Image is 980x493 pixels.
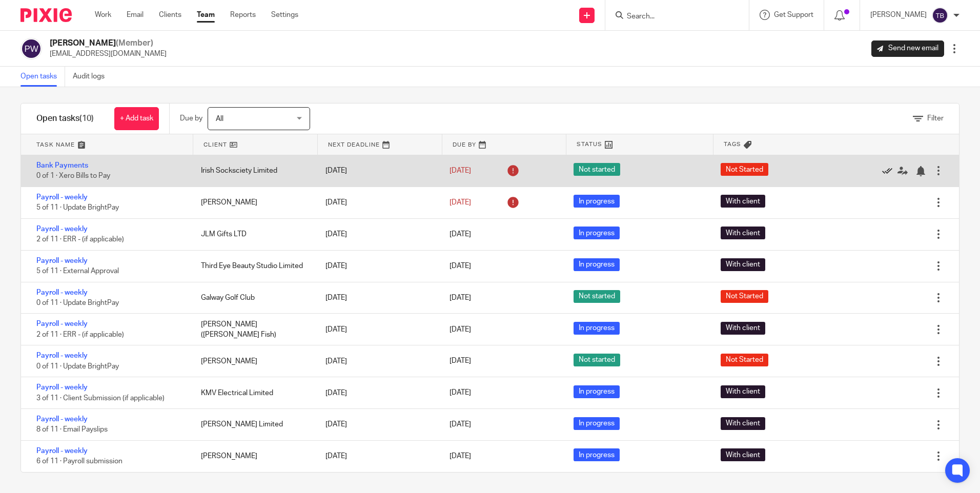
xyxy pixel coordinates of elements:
span: In progress [574,448,620,461]
p: [EMAIL_ADDRESS][DOMAIN_NAME] [50,49,167,59]
div: [PERSON_NAME] [191,192,315,213]
div: [DATE] [315,414,439,435]
a: Payroll - weekly [36,194,88,201]
span: (Member) [116,39,153,47]
span: Not started [574,290,620,303]
a: Payroll - weekly [36,416,88,423]
a: Mark as done [882,166,897,176]
span: With client [721,322,765,335]
a: Open tasks [21,67,65,87]
span: Not started [574,354,620,366]
a: Work [95,10,111,20]
a: Settings [271,10,298,20]
span: Get Support [774,11,813,18]
a: Payroll - weekly [36,384,88,391]
span: 0 of 11 · Update BrightPay [36,363,119,370]
div: JLM Gifts LTD [191,224,315,244]
span: In progress [574,258,620,271]
span: In progress [574,385,620,398]
a: Team [197,10,215,20]
div: [DATE] [315,224,439,244]
div: KMV Electrical Limited [191,383,315,403]
span: With client [721,448,765,461]
div: Irish Socksciety Limited [191,160,315,181]
div: [DATE] [315,383,439,403]
a: Send new email [871,40,944,57]
div: Third Eye Beauty Studio Limited [191,256,315,276]
span: [DATE] [450,326,471,333]
img: svg%3E [932,7,948,24]
p: Due by [180,113,202,124]
span: (10) [79,114,94,122]
span: [DATE] [450,358,471,365]
a: Payroll - weekly [36,289,88,296]
div: Galway Golf Club [191,287,315,308]
a: Clients [159,10,181,20]
div: [DATE] [315,256,439,276]
span: 0 of 1 · Xero Bills to Pay [36,173,110,180]
div: [PERSON_NAME] [191,351,315,372]
a: Payroll - weekly [36,320,88,327]
span: In progress [574,322,620,335]
div: [PERSON_NAME] Limited [191,414,315,435]
span: 3 of 11 · Client Submission (if applicable) [36,395,165,402]
span: Status [577,140,602,149]
span: 2 of 11 · ERR - (if applicable) [36,236,124,243]
span: [DATE] [450,294,471,301]
span: Not started [574,163,620,176]
span: [DATE] [450,453,471,460]
a: Payroll - weekly [36,257,88,264]
img: svg%3E [21,38,42,59]
span: 2 of 11 · ERR - (if applicable) [36,331,124,338]
span: [DATE] [450,231,471,238]
div: [DATE] [315,160,439,181]
a: Reports [230,10,256,20]
span: In progress [574,227,620,239]
span: In progress [574,195,620,208]
div: [DATE] [315,192,439,213]
div: [PERSON_NAME] [191,446,315,466]
span: [DATE] [450,167,471,174]
span: With client [721,385,765,398]
h1: Open tasks [36,113,94,124]
a: Payroll - weekly [36,225,88,233]
a: + Add task [114,107,159,130]
a: Payroll - weekly [36,447,88,455]
p: [PERSON_NAME] [870,10,927,20]
span: [DATE] [450,262,471,270]
span: 5 of 11 · External Approval [36,268,119,275]
span: Not Started [721,163,768,176]
div: [DATE] [315,287,439,308]
span: [DATE] [450,421,471,428]
div: [DATE] [315,446,439,466]
span: 6 of 11 · Payroll submission [36,458,122,465]
span: 8 of 11 · Email Payslips [36,426,108,434]
a: Audit logs [73,67,112,87]
span: Filter [927,115,944,122]
span: 0 of 11 · Update BrightPay [36,299,119,306]
div: [DATE] [315,319,439,340]
span: 5 of 11 · Update BrightPay [36,204,119,211]
input: Search [626,12,718,22]
div: [DATE] [315,351,439,372]
span: With client [721,258,765,271]
span: With client [721,195,765,208]
span: [DATE] [450,199,471,206]
span: In progress [574,417,620,430]
img: Pixie [21,8,72,22]
span: Not Started [721,354,768,366]
a: Email [127,10,144,20]
span: All [216,115,223,122]
h2: [PERSON_NAME] [50,38,167,49]
a: Payroll - weekly [36,352,88,359]
div: [PERSON_NAME] ([PERSON_NAME] Fish) [191,314,315,345]
a: Bank Payments [36,162,88,169]
span: [DATE] [450,389,471,397]
span: Not Started [721,290,768,303]
span: With client [721,227,765,239]
span: Tags [724,140,741,149]
span: With client [721,417,765,430]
